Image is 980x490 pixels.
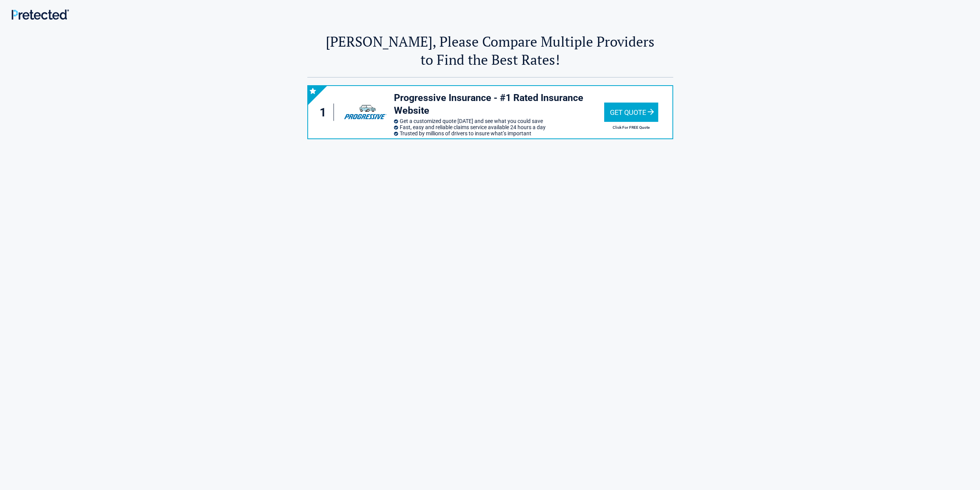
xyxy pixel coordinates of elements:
[340,100,390,124] img: progressive's logo
[604,125,658,130] h2: Click For FREE Quote
[316,104,334,121] div: 1
[307,32,673,69] h2: [PERSON_NAME], Please Compare Multiple Providers to Find the Best Rates!
[394,130,604,136] li: Trusted by millions of drivers to insure what’s important
[394,92,604,117] h3: Progressive Insurance - #1 Rated Insurance Website
[394,118,604,124] li: Get a customized quote [DATE] and see what you could save
[394,124,604,130] li: Fast, easy and reliable claims service available 24 hours a day
[12,9,69,20] img: Main Logo
[604,103,658,122] div: Get Quote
